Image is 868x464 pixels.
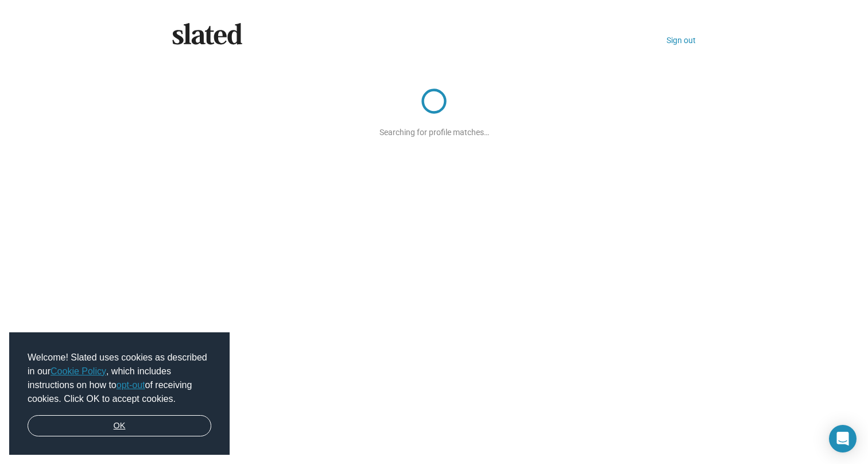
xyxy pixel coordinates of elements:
[51,366,106,376] a: Cookie Policy
[28,415,211,437] a: dismiss cookie message
[829,425,857,453] div: Open Intercom Messenger
[117,380,145,390] a: opt-out
[9,332,230,455] div: cookieconsent
[666,36,696,45] a: Sign out
[28,351,211,406] span: Welcome! Slated uses cookies as described in our , which includes instructions on how to of recei...
[379,123,489,137] div: Searching for profile matches…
